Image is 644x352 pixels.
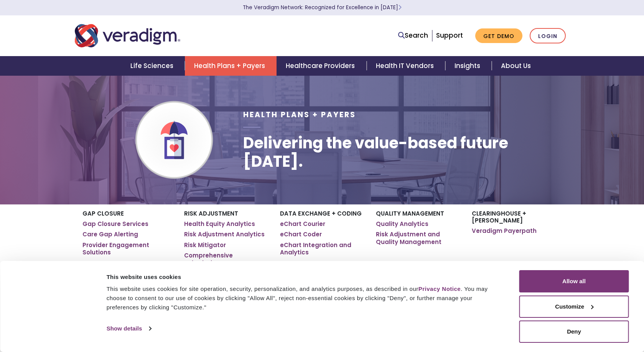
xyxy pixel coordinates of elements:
div: This website uses cookies for site operation, security, personalization, and analytics purposes, ... [107,284,502,312]
a: Health IT Vendors [367,56,445,76]
a: Comprehensive Submissions [184,252,268,267]
a: Get Demo [475,28,522,43]
a: Gap Closure Services [82,220,148,228]
a: Login [530,28,566,44]
img: Veradigm logo [75,23,180,48]
a: eChart Coder [280,231,322,238]
button: Allow all [519,270,629,292]
a: Health Plans + Payers [185,56,277,76]
a: Show details [107,323,151,334]
span: Health Plans + Payers [243,110,356,120]
a: Risk Adjustment Analytics [184,231,265,238]
a: Provider Engagement Solutions [82,241,173,256]
a: The Veradigm Network: Recognized for Excellence in [DATE]Learn More [243,4,402,11]
a: About Us [492,56,540,76]
h1: Delivering the value-based future [DATE]. [243,134,569,171]
a: Healthcare Providers [277,56,366,76]
a: eChart Integration and Analytics [280,241,364,256]
button: Deny [519,320,629,343]
a: Risk Adjustment and Quality Management [376,231,460,246]
a: eChart Courier [280,220,325,228]
a: Support [436,31,463,40]
a: Health Equity Analytics [184,220,255,228]
a: Life Sciences [121,56,185,76]
button: Customize [519,296,629,318]
a: Insights [445,56,492,76]
a: Search [398,30,428,41]
a: Quality Analytics [376,220,428,228]
a: Care Gap Alerting [82,231,138,238]
div: This website uses cookies [107,272,502,282]
a: Veradigm Payerpath [472,227,537,235]
a: Risk Mitigator [184,241,226,249]
a: Privacy Notice [418,286,461,292]
span: Learn More [398,4,402,11]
